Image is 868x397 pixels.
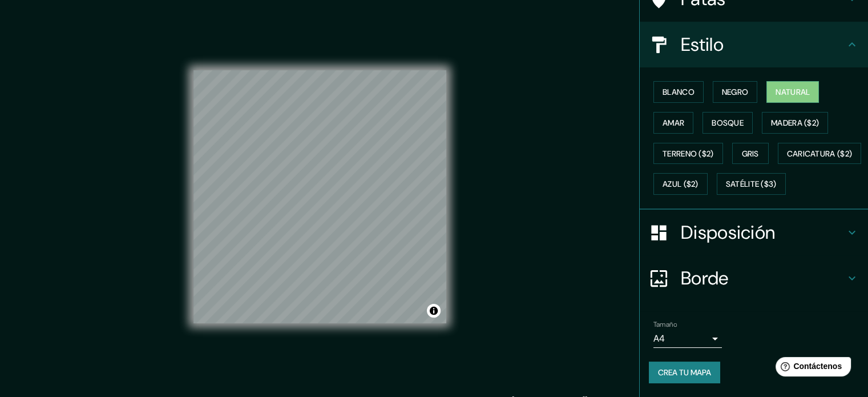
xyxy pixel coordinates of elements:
[778,143,862,165] button: Caricatura ($2)
[722,87,749,97] font: Negro
[653,112,693,134] button: Amar
[663,179,699,190] font: Azul ($2)
[653,332,665,344] font: A4
[766,81,819,103] button: Natural
[703,112,753,134] button: Bosque
[663,87,695,97] font: Blanco
[681,220,775,244] font: Disposición
[427,304,441,318] button: Activar o desactivar atribución
[653,330,722,348] div: A4
[653,173,708,195] button: Azul ($2)
[653,320,677,329] font: Tamaño
[726,179,777,190] font: Satélite ($3)
[649,362,720,383] button: Crea tu mapa
[732,143,769,165] button: Gris
[640,210,868,255] div: Disposición
[717,173,786,195] button: Satélite ($3)
[712,118,744,128] font: Bosque
[787,149,853,159] font: Caricatura ($2)
[653,143,723,165] button: Terreno ($2)
[653,81,704,103] button: Blanco
[742,149,759,159] font: Gris
[766,352,855,384] iframe: Lanzador de widgets de ayuda
[776,87,810,97] font: Natural
[681,266,729,290] font: Borde
[681,33,724,57] font: Estilo
[663,149,714,159] font: Terreno ($2)
[762,112,828,134] button: Madera ($2)
[771,118,819,128] font: Madera ($2)
[663,118,684,128] font: Amar
[193,70,446,323] canvas: Mapa
[640,255,868,301] div: Borde
[713,81,758,103] button: Negro
[658,367,711,378] font: Crea tu mapa
[640,22,868,67] div: Estilo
